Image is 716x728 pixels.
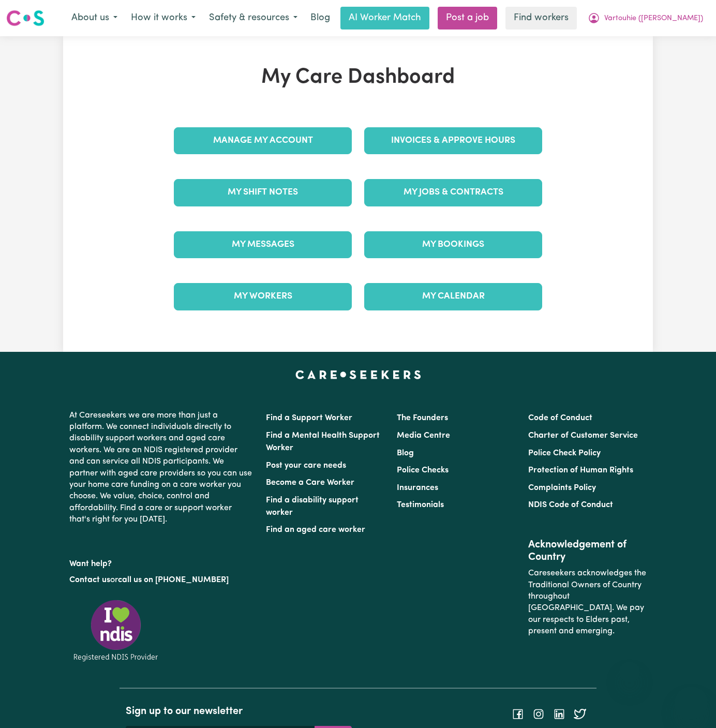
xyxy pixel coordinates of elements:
a: Testimonials [397,501,444,509]
p: At Careseekers we are more than just a platform. We connect individuals directly to disability su... [69,406,253,530]
a: Complaints Policy [528,484,596,492]
a: Code of Conduct [528,414,592,422]
a: Become a Care Worker [266,479,354,487]
img: Careseekers logo [6,9,44,27]
a: Contact us [69,576,110,584]
a: Follow Careseekers on Facebook [512,710,524,718]
p: Want help? [69,554,253,570]
button: About us [65,7,124,29]
a: My Shift Notes [174,179,352,206]
a: Find a Support Worker [266,414,352,422]
a: AI Worker Match [340,7,429,29]
a: Police Checks [397,466,449,474]
a: My Bookings [364,231,542,258]
a: Careseekers home page [295,370,421,379]
iframe: Close message [619,662,640,682]
a: Find an aged care worker [266,526,365,534]
a: Post your care needs [266,462,346,470]
a: Follow Careseekers on LinkedIn [553,710,565,718]
a: My Workers [174,283,352,310]
a: My Calendar [364,283,542,310]
span: Vartouhie ([PERSON_NAME]) [604,13,703,24]
p: Careseekers acknowledges the Traditional Owners of Country throughout [GEOGRAPHIC_DATA]. We pay o... [528,563,647,641]
button: Safety & resources [202,7,304,29]
a: Post a job [438,7,497,29]
h1: My Care Dashboard [168,65,548,90]
a: Follow Careseekers on Twitter [574,710,586,718]
a: Find a disability support worker [266,496,359,517]
a: My Jobs & Contracts [364,179,542,206]
a: My Messages [174,231,352,258]
p: or [69,570,253,590]
a: NDIS Code of Conduct [528,501,613,509]
a: Find a Mental Health Support Worker [266,432,380,452]
h2: Sign up to our newsletter [126,705,352,718]
h2: Acknowledgement of Country [528,539,647,563]
button: My Account [581,7,710,29]
img: Registered NDIS provider [69,598,162,663]
a: Find workers [505,7,577,29]
a: Blog [397,449,414,457]
a: Manage My Account [174,127,352,154]
a: Protection of Human Rights [528,466,633,474]
a: Careseekers logo [6,6,44,30]
a: Charter of Customer Service [528,432,638,440]
a: Follow Careseekers on Instagram [532,710,545,718]
a: Blog [304,7,336,29]
iframe: Button to launch messaging window [675,687,708,720]
a: The Founders [397,414,448,422]
a: Invoices & Approve Hours [364,127,542,154]
a: Media Centre [397,432,450,440]
a: call us on [PHONE_NUMBER] [118,576,229,584]
button: How it works [124,7,202,29]
a: Insurances [397,484,438,492]
a: Police Check Policy [528,449,601,457]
